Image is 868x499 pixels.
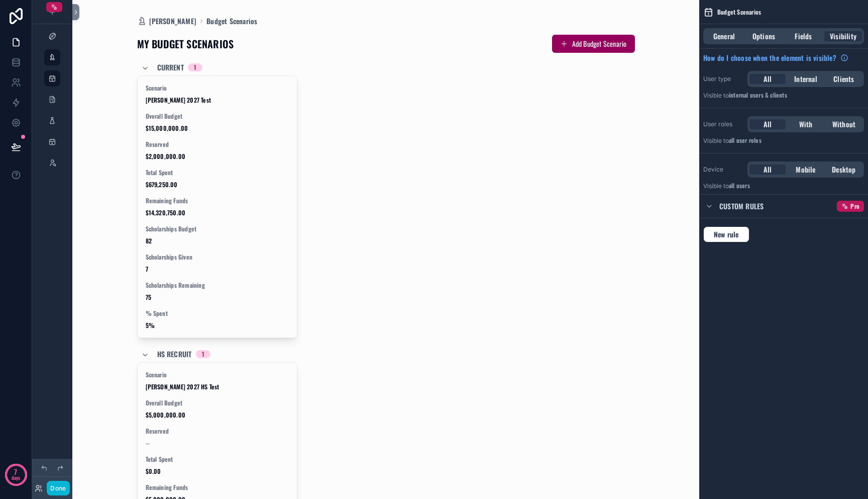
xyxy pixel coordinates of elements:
[146,293,289,301] span: 75
[146,399,289,407] span: Overall Budget
[794,74,817,84] span: Internal
[752,31,775,41] span: Options
[146,112,289,120] span: Overall Budget
[729,181,750,190] span: all users
[146,225,289,233] span: Scholarships Budget
[149,16,197,26] span: [PERSON_NAME]
[764,119,772,129] span: All
[146,411,289,419] span: $5,000,000.00
[146,467,289,475] span: $0.00
[146,124,289,132] span: $15,000,000.00
[146,309,289,317] span: % Spent
[12,471,21,485] p: days
[703,91,864,100] p: Visible to
[703,136,864,145] p: Visible to
[703,165,743,174] label: Device
[552,35,635,53] button: Add Budget Scenario
[47,481,69,495] button: Done
[703,75,743,83] label: User type
[157,62,184,72] span: Current
[146,140,289,148] span: Reserved
[703,53,848,63] a: How do I choose when the element is visible?
[146,321,289,329] span: 5%
[703,120,743,128] label: User roles
[799,119,813,129] span: With
[146,383,289,391] span: [PERSON_NAME] 2027 HS Test
[729,136,762,144] span: All user roles
[146,181,289,189] span: $679,250.00
[729,91,787,99] span: Internal users & clients
[137,37,234,51] h1: MY BUDGET SCENARIOS
[206,16,257,26] a: Budget Scenarios
[146,169,289,177] span: Total Spent
[137,16,197,26] a: [PERSON_NAME]
[850,202,859,210] span: Pro
[157,349,192,359] span: HS Recruit
[764,164,772,175] span: All
[146,265,289,273] span: 7
[703,226,749,242] button: New rule
[146,152,289,160] span: $2,000,000.00
[796,164,815,175] span: Mobile
[832,164,855,175] span: Desktop
[146,483,289,491] span: Remaining Funds
[194,63,196,71] div: 1
[146,371,289,379] span: Scenario
[710,230,743,239] span: New rule
[202,350,204,358] div: 1
[146,96,289,104] span: [PERSON_NAME] 2027 Test
[703,182,864,190] p: Visible to
[146,427,289,435] span: Reserved
[830,31,856,41] span: Visibility
[833,74,854,84] span: Clients
[146,197,289,205] span: Remaining Funds
[795,31,812,41] span: Fields
[146,455,289,463] span: Total Spent
[719,201,764,211] span: Custom rules
[146,253,289,261] span: Scholarships Given
[703,53,836,63] span: How do I choose when the element is visible?
[146,84,289,92] span: Scenario
[146,281,289,289] span: Scholarships Remaining
[14,467,17,477] p: 7
[717,8,761,16] span: Budget Scenarios
[146,209,289,217] span: $14,320,750.00
[713,31,735,41] span: General
[137,75,298,338] a: Scenario[PERSON_NAME] 2027 TestOverall Budget$15,000,000.00Reserved$2,000,000.00Total Spent$679,2...
[832,119,855,129] span: Without
[146,439,150,447] span: --
[146,237,289,245] span: 82
[764,74,772,84] span: All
